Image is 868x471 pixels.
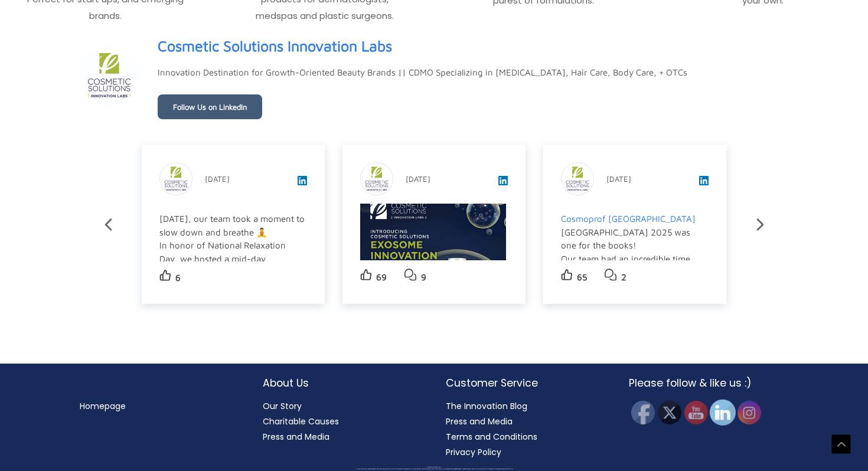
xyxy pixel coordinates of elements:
[562,163,593,195] img: sk-post-userpic
[421,269,426,286] p: 9
[21,467,847,468] div: Copyright © 2025
[158,94,262,119] a: Follow Us on LinkedIn
[263,398,422,444] nav: About Us
[446,400,527,412] a: The Innovation Blog
[433,467,441,467] span: Cosmetic Solutions
[699,177,709,187] a: View post on LinkedIn
[263,431,329,443] a: Press and Media
[80,398,239,414] nav: Menu
[446,446,501,458] a: Privacy Policy
[175,270,181,286] p: 6
[561,212,707,439] div: [GEOGRAPHIC_DATA] 2025 was one for the books! Our team had an incredible time connecting with so ...
[298,177,307,187] a: View post on LinkedIn
[446,398,605,460] nav: Customer Service
[629,375,788,391] h2: Please follow & like us :)
[361,163,393,195] img: sk-post-userpic
[446,416,513,427] a: Press and Media
[406,172,430,186] p: [DATE]
[159,212,305,412] div: [DATE], our team took a moment to slow down and breathe 🧘 In honor of National Relaxation Day, we...
[263,416,339,427] a: Charitable Causes
[561,214,696,224] a: Cosmoprof [GEOGRAPHIC_DATA]
[263,375,422,391] h2: About Us
[498,177,508,187] a: View post on LinkedIn
[606,172,631,186] p: [DATE]
[21,469,847,470] div: All material on this Website, including design, text, images, logos and sounds, are owned by Cosm...
[158,32,392,60] a: View page on LinkedIn
[376,269,387,286] p: 69
[446,431,537,443] a: Terms and Conditions
[158,64,687,81] p: Innovation Destination for Growth-Oriented Beauty Brands || CDMO Specializing in [MEDICAL_DATA], ...
[80,400,126,412] a: Homepage
[658,401,681,424] img: Twitter
[577,269,587,286] p: 65
[621,269,626,286] p: 2
[80,46,139,105] img: sk-header-picture
[160,163,192,195] img: sk-post-userpic
[205,172,230,186] p: [DATE]
[263,400,302,412] a: Our Story
[631,401,655,424] img: Facebook
[446,375,605,391] h2: Customer Service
